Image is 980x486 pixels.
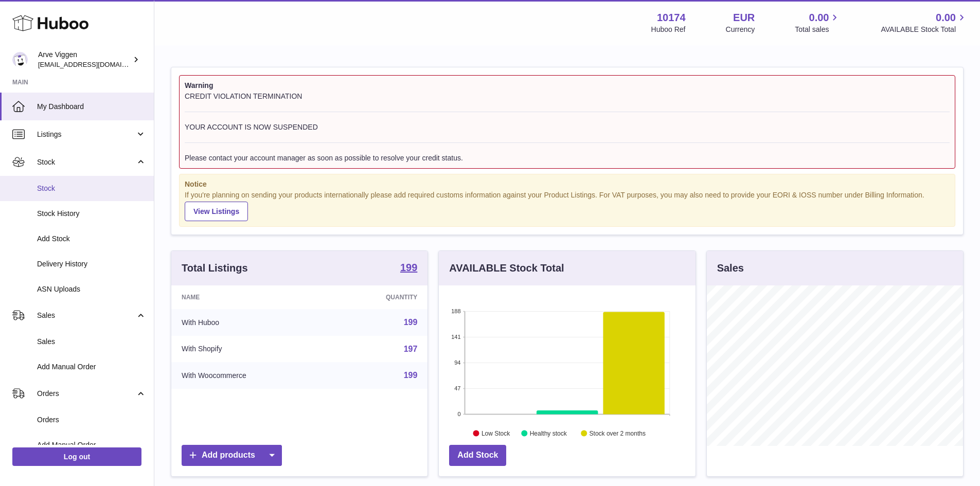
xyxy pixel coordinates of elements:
[404,371,418,380] a: 199
[651,25,686,34] div: Huboo Ref
[482,430,510,437] text: Low Stock
[171,285,330,309] th: Name
[404,318,418,327] a: 199
[171,336,330,363] td: With Shopify
[733,11,755,25] strong: EUR
[37,311,135,320] span: Sales
[37,184,146,193] span: Stock
[37,130,135,139] span: Listings
[726,25,755,34] div: Currency
[455,359,461,366] text: 94
[38,50,131,69] div: Arve Viggen
[38,60,151,68] span: [EMAIL_ADDRESS][DOMAIN_NAME]
[37,389,135,399] span: Orders
[185,190,950,221] div: If you're planning on sending your products internationally please add required customs informati...
[37,440,146,450] span: Add Manual Order
[881,25,968,34] span: AVAILABLE Stock Total
[936,11,956,25] span: 0.00
[37,102,146,112] span: My Dashboard
[795,11,841,34] a: 0.00 Total sales
[37,234,146,244] span: Add Stock
[37,337,146,347] span: Sales
[400,262,417,273] strong: 199
[185,92,950,163] div: CREDIT VIOLATION TERMINATION YOUR ACCOUNT IS NOW SUSPENDED Please contact your account manager as...
[171,309,330,336] td: With Huboo
[809,11,829,25] span: 0.00
[795,25,841,34] span: Total sales
[37,415,146,425] span: Orders
[458,411,461,417] text: 0
[717,261,744,275] h3: Sales
[881,11,968,34] a: 0.00 AVAILABLE Stock Total
[37,284,146,294] span: ASN Uploads
[449,261,564,275] h3: AVAILABLE Stock Total
[37,157,135,167] span: Stock
[12,52,28,67] img: internalAdmin-10174@internal.huboo.com
[657,11,686,25] strong: 10174
[37,209,146,219] span: Stock History
[12,447,141,466] a: Log out
[185,81,950,91] strong: Warning
[404,345,418,353] a: 197
[330,285,427,309] th: Quantity
[37,259,146,269] span: Delivery History
[171,362,330,389] td: With Woocommerce
[185,179,950,189] strong: Notice
[530,430,567,437] text: Healthy stock
[182,445,282,466] a: Add products
[400,262,417,275] a: 199
[449,445,506,466] a: Add Stock
[455,385,461,391] text: 47
[185,202,248,221] a: View Listings
[37,362,146,372] span: Add Manual Order
[451,334,460,340] text: 141
[182,261,248,275] h3: Total Listings
[451,308,460,314] text: 188
[590,430,646,437] text: Stock over 2 months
